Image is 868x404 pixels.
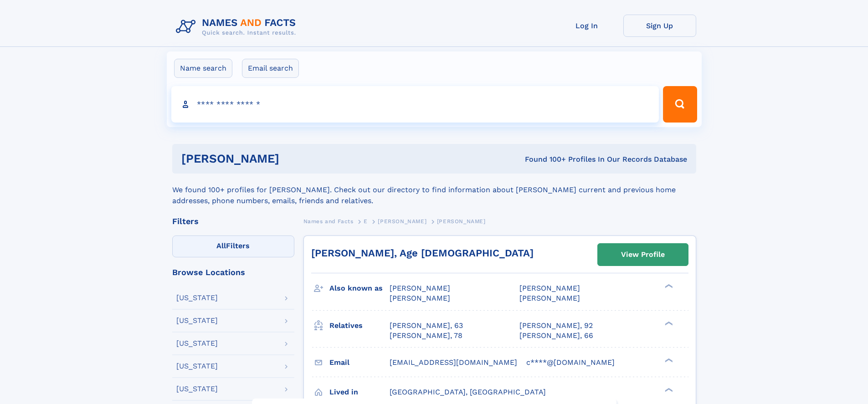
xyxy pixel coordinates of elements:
[390,358,517,367] span: [EMAIL_ADDRESS][DOMAIN_NAME]
[390,331,462,341] a: [PERSON_NAME], 78
[663,357,673,363] div: ❯
[378,218,426,225] span: [PERSON_NAME]
[303,215,354,227] a: Names and Facts
[621,244,665,265] div: View Profile
[172,268,294,276] div: Browse Locations
[519,321,593,331] a: [PERSON_NAME], 92
[329,318,390,333] h3: Relatives
[172,15,303,39] img: Logo Names and Facts
[172,174,696,206] div: We found 100+ profiles for [PERSON_NAME]. Check out our directory to find information about [PERS...
[519,294,580,302] span: [PERSON_NAME]
[437,218,486,225] span: [PERSON_NAME]
[663,86,697,123] button: Search Button
[390,284,450,292] span: [PERSON_NAME]
[172,235,294,257] label: Filters
[242,59,299,78] label: Email search
[378,215,426,227] a: [PERSON_NAME]
[402,154,687,164] div: Found 100+ Profiles In Our Records Database
[390,321,463,331] a: [PERSON_NAME], 63
[176,340,218,347] div: [US_STATE]
[329,355,390,370] h3: Email
[174,59,232,78] label: Name search
[176,317,218,324] div: [US_STATE]
[176,294,218,302] div: [US_STATE]
[663,320,673,326] div: ❯
[311,247,534,259] a: [PERSON_NAME], Age [DEMOGRAPHIC_DATA]
[598,244,688,266] a: View Profile
[550,15,623,37] a: Log In
[364,218,368,225] span: E
[519,284,580,292] span: [PERSON_NAME]
[390,388,546,396] span: [GEOGRAPHIC_DATA], [GEOGRAPHIC_DATA]
[171,86,659,123] input: search input
[519,331,593,341] a: [PERSON_NAME], 66
[216,241,226,250] span: All
[663,387,673,393] div: ❯
[329,281,390,296] h3: Also known as
[176,363,218,370] div: [US_STATE]
[176,385,218,393] div: [US_STATE]
[390,294,450,302] span: [PERSON_NAME]
[623,15,696,37] a: Sign Up
[172,217,294,225] div: Filters
[663,283,673,289] div: ❯
[181,153,402,164] h1: [PERSON_NAME]
[329,384,390,400] h3: Lived in
[364,215,368,227] a: E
